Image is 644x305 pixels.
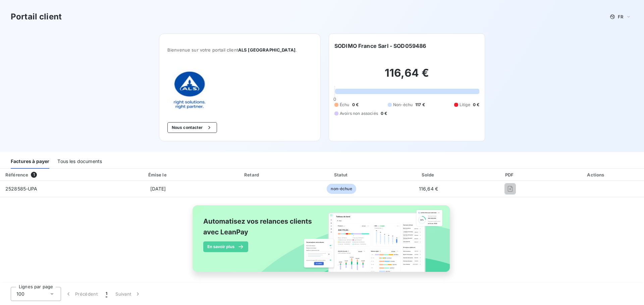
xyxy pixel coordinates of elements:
span: FR [618,14,623,19]
span: Échu [340,102,350,108]
span: [DATE] [150,186,166,192]
span: non-échue [327,184,356,194]
span: Non-échu [393,102,413,108]
span: ALS [GEOGRAPHIC_DATA] [238,47,296,53]
span: 117 € [415,102,425,108]
h2: 116,64 € [334,66,479,86]
span: 2528585-UPA [5,186,38,192]
span: 1 [31,172,37,178]
div: Référence [5,172,28,177]
span: 1 [106,291,107,297]
span: 0 € [381,110,387,117]
div: Factures à payer [11,155,49,169]
span: 0 [333,96,336,102]
h3: Portail client [11,11,62,23]
div: Émise le [110,171,206,178]
button: 1 [102,287,111,301]
span: Bienvenue sur votre portail client . [167,47,312,53]
span: 116,64 € [419,186,438,192]
button: Précédent [61,287,102,301]
button: Suivant [111,287,145,301]
div: Retard [209,171,296,178]
span: 100 [16,291,24,297]
div: Actions [550,171,643,178]
div: PDF [473,171,547,178]
div: Tous les documents [57,155,102,169]
h6: SODIMO France Sarl - SOD059486 [334,42,426,50]
div: Solde [387,171,470,178]
span: Avoirs non associés [340,110,378,117]
button: Nous contacter [167,122,217,133]
span: Litige [460,102,470,108]
img: banner [186,201,458,284]
div: Statut [299,171,384,178]
span: 0 € [473,102,479,108]
img: Company logo [167,69,210,111]
span: 0 € [352,102,359,108]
